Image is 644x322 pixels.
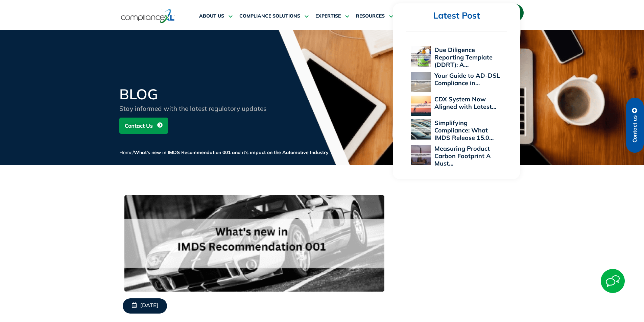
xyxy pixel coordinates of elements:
img: Start Chat [601,269,625,293]
img: Simplifying Compliance: What IMDS Release 15.0 Means for PCF Reporting [411,119,431,140]
a: Home [119,149,133,155]
a: RESOURCES [356,8,393,24]
img: CDX System Now Aligned with Latest EU POPs Rules [411,96,431,116]
a: Contact Us [119,118,168,134]
span: ABOUT US [199,13,224,19]
a: ABOUT US [199,8,233,24]
a: Your Guide to AD-DSL Compliance in… [434,72,500,87]
img: Due Diligence Reporting Template (DDRT): A Supplier’s Roadmap to Compliance [411,46,431,67]
a: Contact us [626,98,644,153]
h2: BLOG [119,87,282,101]
span: Stay informed with the latest regulatory updates [119,104,266,113]
a: COMPLIANCE SOLUTIONS [239,8,309,24]
span: EXPERTISE [315,13,341,19]
span: Contact Us [125,119,153,132]
img: Measuring Product Carbon Footprint A Must for Modern Manufacturing [411,145,431,165]
a: Due Diligence Reporting Template (DDRT): A… [434,46,493,69]
img: IMDS-Recommendation-001-352×250 [124,195,384,292]
a: Measuring Product Carbon Footprint A Must… [434,145,491,167]
a: CDX System Now Aligned with Latest… [434,95,496,110]
a: Simplifying Compliance: What IMDS Release 15.0… [434,119,494,142]
a: [DATE] [123,298,167,314]
span: / [119,149,329,155]
span: RESOURCES [356,13,385,19]
span: [DATE] [140,302,158,309]
img: logo-one.svg [121,8,175,24]
img: Your Guide to AD-DSL Compliance in the Aerospace and Defense Industry [411,72,431,92]
span: COMPLIANCE SOLUTIONS [239,13,300,19]
span: Contact us [632,115,638,143]
a: EXPERTISE [315,8,349,24]
h2: Latest Post [406,10,507,21]
span: What’s new in IMDS Recommendation 001 and it’s impact on the Automotive Industry [134,149,329,155]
